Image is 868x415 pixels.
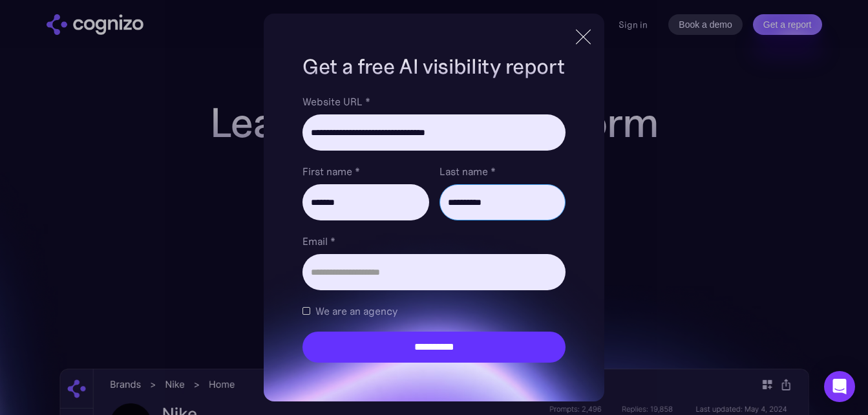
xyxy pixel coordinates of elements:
[439,164,566,179] label: Last name *
[302,94,565,109] label: Website URL *
[824,371,855,402] div: Open Intercom Messenger
[315,303,397,319] span: We are an agency
[302,94,565,363] form: Brand Report Form
[302,164,429,179] label: First name *
[302,233,565,249] label: Email *
[302,52,565,81] h1: Get a free AI visibility report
